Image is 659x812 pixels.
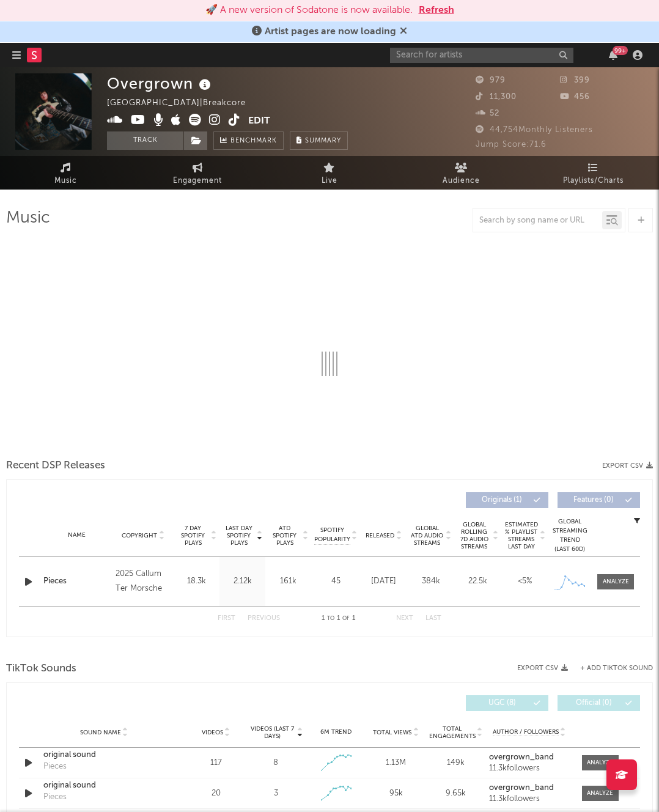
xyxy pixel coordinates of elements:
span: Engagement [173,174,222,188]
button: Features(0) [558,492,640,508]
strong: overgrown_band [489,784,554,792]
span: 11,300 [476,93,517,101]
div: Overgrown [107,73,214,94]
div: 11.3k followers [489,764,570,773]
span: UGC ( 8 ) [474,699,530,707]
button: Previous [248,615,280,622]
button: Summary [290,131,348,150]
div: 161k [268,575,308,588]
button: Refresh [419,3,454,18]
div: [GEOGRAPHIC_DATA] | Breakcore [107,96,260,111]
button: Originals(1) [466,492,548,508]
div: 99 + [613,46,628,55]
span: Recent DSP Releases [6,459,105,473]
span: Copyright [122,532,157,539]
div: 1 1 1 [304,611,372,626]
div: 95k [369,788,423,800]
span: Released [366,532,394,539]
span: Music [54,174,77,188]
span: 7 Day Spotify Plays [177,525,209,547]
span: of [342,616,350,621]
div: 🚀 A new version of Sodatone is now available. [205,3,413,18]
span: Last Day Spotify Plays [223,525,255,547]
span: Audience [443,174,480,188]
button: Edit [248,114,270,129]
div: 8 [273,757,278,769]
a: Pieces [43,575,109,588]
a: Engagement [132,156,264,190]
span: Global ATD Audio Streams [410,525,444,547]
span: ATD Spotify Plays [268,525,301,547]
span: Artist pages are now loading [265,27,396,37]
div: 18.3k [177,575,216,588]
strong: overgrown_band [489,753,554,761]
span: 44,754 Monthly Listeners [476,126,593,134]
div: 20 [189,788,243,800]
div: 149k [429,757,483,769]
button: Track [107,131,183,150]
span: to [327,616,334,621]
a: Live [263,156,396,190]
a: Audience [396,156,528,190]
div: [DATE] [363,575,404,588]
div: Global Streaming Trend (Last 60D) [551,517,588,554]
button: Export CSV [517,665,568,672]
button: Export CSV [602,462,653,470]
span: Benchmark [230,134,277,149]
div: <5% [504,575,545,588]
div: Pieces [43,761,67,773]
span: Total Views [373,729,411,736]
span: 52 [476,109,499,117]
a: Playlists/Charts [527,156,659,190]
button: + Add TikTok Sound [580,665,653,672]
span: Total Engagements [429,725,476,740]
span: Originals ( 1 ) [474,496,530,504]
a: overgrown_band [489,753,570,762]
span: Estimated % Playlist Streams Last Day [504,521,538,550]
button: First [218,615,235,622]
span: Videos (last 7 days) [249,725,295,740]
button: Last [425,615,441,622]
button: Next [396,615,413,622]
button: + Add TikTok Sound [568,665,653,672]
span: 399 [560,76,590,84]
a: overgrown_band [489,784,570,792]
button: Official(0) [558,695,640,711]
div: Pieces [43,791,67,803]
input: Search for artists [390,48,573,63]
div: 45 [314,575,357,588]
input: Search by song name or URL [473,216,602,226]
span: 979 [476,76,506,84]
span: Playlists/Charts [563,174,624,188]
div: 3 [274,788,278,800]
button: UGC(8) [466,695,548,711]
div: 117 [189,757,243,769]
span: Live [322,174,337,188]
div: 384k [410,575,451,588]
span: Author / Followers [493,728,559,736]
div: 22.5k [457,575,498,588]
button: 99+ [609,50,617,60]
span: Global Rolling 7D Audio Streams [457,521,491,550]
span: Sound Name [80,729,121,736]
div: 9.65k [429,788,483,800]
div: 11.3k followers [489,795,570,803]
span: Summary [305,138,341,144]
span: Jump Score: 71.6 [476,141,547,149]
div: 2.12k [223,575,262,588]
div: Name [43,531,109,540]
div: 2025 Callum Ter Morsche [116,567,171,596]
span: Dismiss [400,27,407,37]
a: Benchmark [213,131,284,150]
div: 1.13M [369,757,423,769]
span: Official ( 0 ) [565,699,622,707]
span: 456 [560,93,590,101]
a: original sound [43,780,164,792]
div: 6M Trend [309,728,363,737]
span: Videos [202,729,223,736]
span: Features ( 0 ) [565,496,622,504]
a: original sound [43,749,164,761]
